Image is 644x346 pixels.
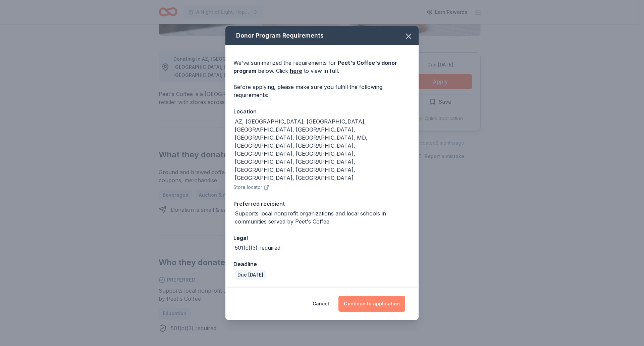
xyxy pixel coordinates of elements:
button: Continue to application [338,296,405,312]
div: Supports local nonprofit organizations and local schools in communities served by Peet's Coffee [235,209,411,226]
div: AZ, [GEOGRAPHIC_DATA], [GEOGRAPHIC_DATA], [GEOGRAPHIC_DATA], [GEOGRAPHIC_DATA], [GEOGRAPHIC_DATA]... [235,117,411,182]
div: Location [233,107,411,116]
div: Legal [233,234,411,242]
div: Before applying, please make sure you fulfill the following requirements: [233,83,411,99]
div: We've summarized the requirements for below. Click to view in full. [233,59,411,75]
a: here [290,67,302,75]
div: 501(c)(3) required [235,244,280,252]
button: Store locator [233,183,269,191]
div: Donor Program Requirements [225,26,419,45]
div: Preferred recipient [233,199,411,208]
div: Deadline [233,260,411,268]
div: Due [DATE] [235,270,266,280]
button: Cancel [313,296,329,312]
